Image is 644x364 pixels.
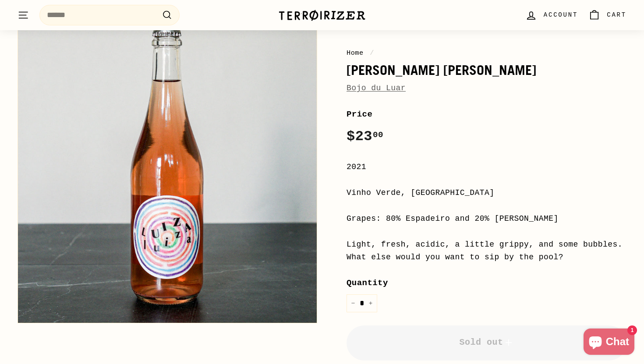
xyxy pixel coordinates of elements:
[347,108,626,121] label: Price
[347,187,626,199] div: Vinho Verde, [GEOGRAPHIC_DATA]
[347,128,383,145] span: $23
[364,294,377,312] button: Increase item quantity by one
[347,238,626,264] div: Light, fresh, acidic, a little grippy, and some bubbles. What else would you want to sip by the p...
[607,10,626,20] span: Cart
[347,49,364,57] a: Home
[347,294,360,312] button: Reduce item quantity by one
[347,63,626,78] h1: [PERSON_NAME] [PERSON_NAME]
[583,2,632,28] a: Cart
[347,294,377,312] input: quantity
[373,130,383,140] sup: 00
[347,212,626,225] div: Grapes: 80% Espadeiro and 20% [PERSON_NAME]
[459,337,513,347] span: Sold out
[520,2,583,28] a: Account
[347,48,626,58] nav: breadcrumbs
[347,325,626,360] button: Sold out
[347,276,626,290] label: Quantity
[347,84,406,92] a: Bojo du Luar
[581,329,637,357] inbox-online-store-chat: Shopify online store chat
[18,24,317,323] img: Luiza Luiza
[368,49,376,57] span: /
[347,161,626,173] div: 2021
[544,10,578,20] span: Account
